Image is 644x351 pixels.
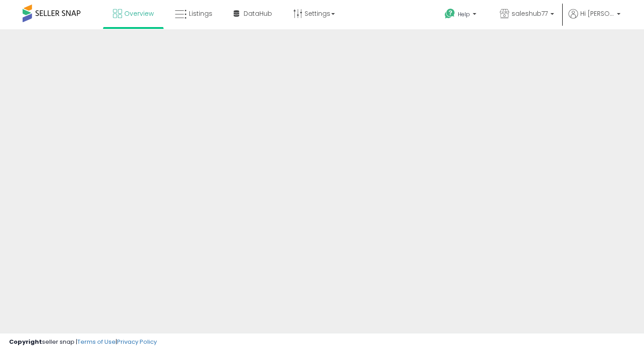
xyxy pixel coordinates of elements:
a: Help [437,1,485,29]
span: Hi [PERSON_NAME] [580,9,614,18]
span: Help [458,10,470,18]
span: saleshub77 [512,9,548,18]
span: Overview [124,9,154,18]
a: Privacy Policy [117,337,157,346]
span: Listings [189,9,212,18]
a: Hi [PERSON_NAME] [569,9,620,29]
span: DataHub [244,9,272,18]
strong: Copyright [9,337,42,346]
div: seller snap | | [9,338,157,346]
i: Get Help [444,8,456,19]
a: Terms of Use [77,337,116,346]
